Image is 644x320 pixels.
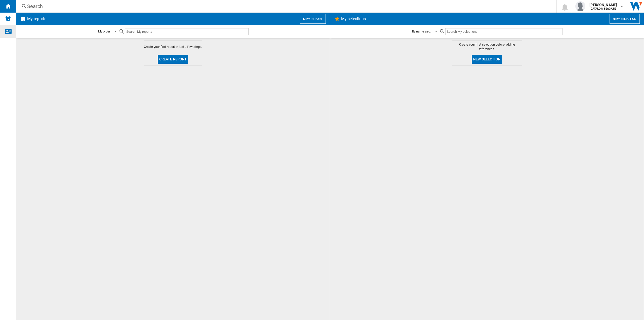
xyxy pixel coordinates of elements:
div: My order [98,29,110,33]
span: Create your first report in just a few steps. [144,45,202,49]
span: [PERSON_NAME] [589,2,617,7]
input: Search My selections [445,28,562,35]
img: alerts-logo.svg [5,16,11,22]
button: New selection [472,55,502,64]
h2: My reports [26,14,47,24]
b: CATALOG SEAGATE [591,7,616,10]
div: By name asc. [412,29,431,33]
div: Search [27,3,543,10]
button: New selection [610,14,640,24]
span: Create your first selection before adding references. [452,42,522,51]
input: Search My reports [125,28,249,35]
h2: My selections [340,14,367,24]
button: Create report [158,55,188,64]
button: New report [300,14,326,24]
img: profile.jpg [575,1,585,11]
